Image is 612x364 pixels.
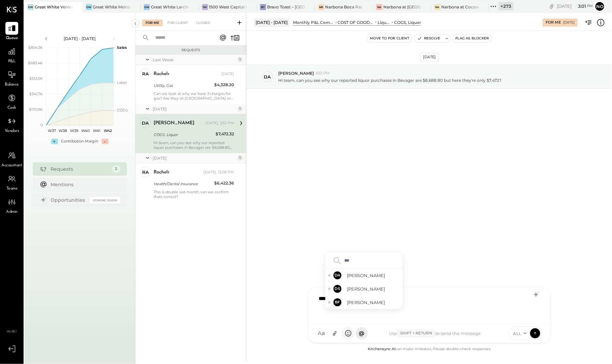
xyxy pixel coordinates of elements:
div: Monthly P&L Comparison [293,20,334,25]
div: Bravo Toast – [GEOGRAPHIC_DATA] [267,4,305,10]
text: W41 [93,128,100,133]
span: [PERSON_NAME] [347,272,400,279]
text: W42 [104,128,112,133]
a: Cash [0,92,23,111]
span: ALL [513,331,522,336]
div: DA [264,74,271,80]
span: 5:53 PM [316,71,330,76]
text: $341.7K [29,92,43,96]
div: 3 [112,165,120,173]
div: For Me [546,20,561,25]
div: $4,328.20 [214,81,234,88]
div: [DATE] [221,71,234,77]
span: a [322,330,325,337]
div: NB [318,4,324,10]
div: Mentions [51,181,117,188]
a: Teams [0,172,23,192]
div: Coming Soon [90,197,120,203]
text: 0 [40,123,43,127]
div: For Client [164,20,191,26]
div: [PERSON_NAME] [154,120,194,127]
span: Shift + Return [397,329,435,337]
div: Great White Melrose [93,4,131,10]
span: Cash [7,105,16,111]
div: copy link [548,3,555,10]
div: [DATE] - [DATE] [254,18,290,27]
div: 1 [237,155,243,161]
a: Accountant [0,149,23,169]
div: 1500 West Capital LP [209,4,247,10]
button: Aa [315,327,327,339]
div: Narbona Boca Ratōn [325,4,363,10]
span: BF [335,300,340,305]
div: Opportunities [51,197,87,203]
text: W37 [47,128,56,133]
span: P&L [8,59,16,65]
span: DS [335,286,341,292]
div: Select Denisse Soto - Offline [325,282,402,296]
div: GW [86,4,92,10]
div: rachelr [154,71,169,77]
div: GW [28,4,34,10]
button: Flag as Blocker [453,34,492,42]
a: P&L [0,45,23,65]
div: Health/Dental Insurance [154,180,212,187]
div: [DATE] [563,20,575,25]
div: Select Ben Faden - Offline [325,296,402,309]
a: Balance [0,68,23,88]
span: Queue [6,35,18,41]
div: [DATE] [420,53,439,61]
button: Resolve [415,34,443,42]
div: Na [434,4,441,10]
text: $512.6K [29,76,43,81]
div: 1 [237,57,243,62]
div: $7,472.32 [216,131,234,137]
div: - [102,139,108,144]
div: Can we look at why we have 3 charges for gas? Are they all [GEOGRAPHIC_DATA] or other venues? [154,91,234,101]
text: W40 [81,128,90,133]
div: [DATE] [153,106,236,112]
text: W38 [59,128,67,133]
div: Use to send the message [368,329,502,337]
div: $6,422.36 [214,180,234,187]
div: [DATE] [557,3,593,9]
a: Vendors [0,115,23,134]
button: Move to for client [367,34,412,42]
a: Admin [0,196,23,215]
text: Sales [117,45,127,50]
span: [PERSON_NAME] [347,286,400,292]
text: $683.4K [28,61,43,65]
div: [DATE] [153,155,236,161]
text: COGS [117,108,128,113]
div: DA [142,120,149,126]
div: [DATE], 5:53 PM [205,121,234,126]
div: [DATE], 12:08 PM [203,170,234,175]
div: + 273 [498,2,513,10]
div: Last Week [153,57,236,63]
span: Teams [6,186,18,192]
span: [PERSON_NAME] [347,299,400,306]
span: Vendors [5,128,19,134]
span: Balance [5,82,19,88]
div: ra [142,71,149,77]
a: Queue [0,22,23,41]
div: 1W [202,4,208,10]
div: Select Derek Arnette - Offline [325,269,402,282]
span: DA [334,273,341,278]
text: W39 [70,128,78,133]
div: COGS, Liquor [394,20,421,25]
div: Great White Venice [35,4,72,10]
text: Labor [117,80,127,85]
div: + [51,139,58,144]
div: Liquor Cost [378,20,391,25]
div: Hi team, can you see why our reported liquor purchases in Bevager are $8,688.80 but here they're ... [154,140,234,150]
span: @ [359,330,365,337]
div: GW [144,4,150,10]
div: For Me [142,20,163,26]
button: No [594,1,605,12]
div: COGS, Liquor [154,131,214,138]
div: Utility, Gas [154,82,212,89]
div: Closed [193,20,214,26]
div: Narbona at [GEOGRAPHIC_DATA] LLC [383,4,421,10]
text: $854.3K [28,45,43,50]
